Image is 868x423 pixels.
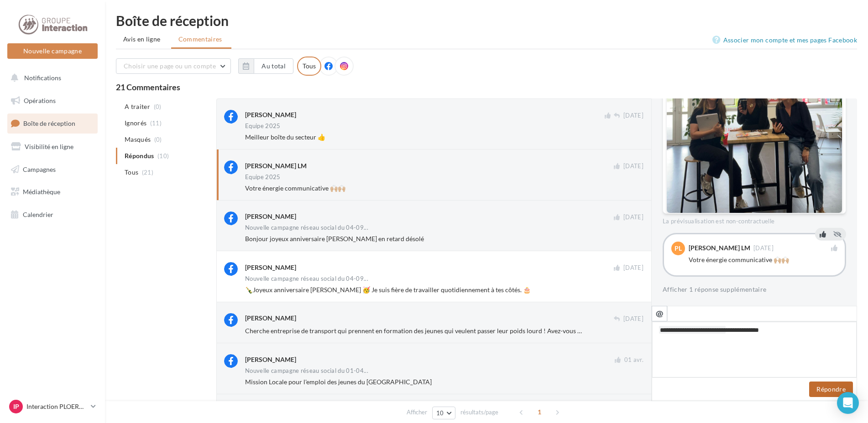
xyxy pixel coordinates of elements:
span: 1 [532,405,547,419]
span: [DATE] [623,264,643,272]
span: [DATE] [623,112,643,120]
button: @ [652,306,667,321]
span: Campagnes [23,165,56,173]
span: Nouvelle campagne réseau social du 01-04... [245,368,368,374]
a: Médiathèque [5,182,99,201]
span: [DATE] [753,245,774,251]
i: @ [656,309,664,317]
div: [PERSON_NAME] [245,263,296,272]
a: Opérations [5,91,99,110]
span: [DATE] [623,213,643,222]
span: Notifications [24,74,61,82]
span: Bonjour joyeux anniversaire [PERSON_NAME] en retard désolé [245,235,424,242]
div: Boîte de réception [116,14,857,27]
span: (11) [150,119,162,127]
a: Associer mon compte et mes pages Facebook [712,35,857,46]
span: Choisir une page ou un compte [124,62,216,70]
div: Equipe 2025 [245,174,281,180]
span: Cherche entreprise de transport qui prennent en formation des jeunes qui veulent passer leur poid... [245,327,688,335]
span: Votre énergie communicative 🙌🏼🙌🏼 [245,184,345,192]
button: Nouvelle campagne [7,43,98,59]
div: 21 Commentaires [116,83,857,91]
button: Au total [238,58,293,74]
span: Boîte de réception [23,119,75,127]
div: [PERSON_NAME] [245,110,296,119]
span: Afficher [407,408,427,417]
span: A traiter [125,102,150,111]
span: Opérations [24,97,56,104]
div: [PERSON_NAME] LM [689,245,750,251]
div: [PERSON_NAME] [245,355,296,364]
button: Afficher 1 réponse supplémentaire [663,284,767,295]
div: La prévisualisation est non-contractuelle [663,214,846,226]
span: (0) [154,103,162,110]
span: Visibilité en ligne [25,143,73,150]
span: [DATE] [623,162,643,170]
span: PL [675,244,682,253]
span: résultats/page [460,408,498,417]
button: Répondre [809,382,853,397]
div: Equipe 2025 [245,123,281,129]
span: IP [13,402,19,411]
div: [PERSON_NAME] LM [245,161,307,170]
span: 01 avr. [624,356,643,364]
a: Campagnes [5,160,99,179]
p: Interaction PLOERMEL [26,402,87,411]
div: [PERSON_NAME] [245,314,296,323]
span: Calendrier [23,211,53,218]
button: 10 [432,407,455,419]
span: 10 [436,409,444,417]
div: Open Intercom Messenger [837,392,859,414]
span: Nouvelle campagne réseau social du 04-09... [245,276,368,282]
a: Visibilité en ligne [5,137,99,156]
span: 🍾Joyeux anniversaire [PERSON_NAME] 🥳 Je suis fière de travailler quotidiennement à tes côtés. 🎂 [245,286,531,294]
span: Nouvelle campagne réseau social du 04-09... [245,225,368,231]
span: Mission Locale pour l'emploi des jeunes du [GEOGRAPHIC_DATA] [245,378,432,386]
button: Choisir une page ou un compte [116,58,231,74]
button: Au total [254,58,293,74]
div: [PERSON_NAME] [245,212,296,221]
span: Médiathèque [23,188,60,196]
span: Masqués [125,135,151,144]
a: IP Interaction PLOERMEL [7,398,98,415]
span: Tous [125,168,138,177]
span: (0) [154,136,162,143]
button: Notifications [5,68,96,88]
span: Avis en ligne [123,35,161,44]
span: Meilleur boîte du secteur 👍 [245,133,325,141]
div: Tous [297,57,321,76]
div: Votre énergie communicative 🙌🏼🙌🏼 [689,255,837,264]
span: Ignorés [125,119,146,128]
span: [DATE] [623,315,643,323]
span: (21) [142,169,153,176]
a: Calendrier [5,205,99,224]
a: Boîte de réception [5,113,99,133]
